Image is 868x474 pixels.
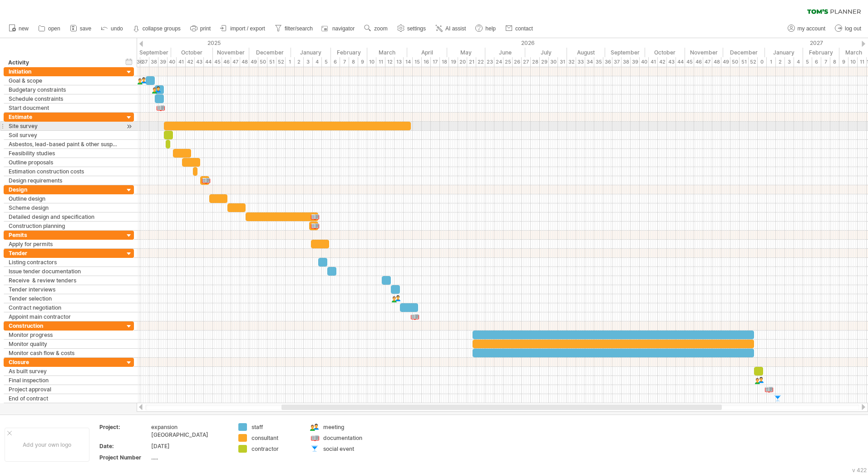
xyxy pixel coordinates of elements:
[9,240,119,248] div: Apply for permits
[252,423,301,431] div: staff
[485,25,496,32] span: help
[195,57,204,67] div: 43
[9,203,119,212] div: Scheme design
[213,57,222,67] div: 45
[612,57,621,67] div: 37
[9,331,119,339] div: Monitor progress
[376,57,385,67] div: 11
[685,48,723,57] div: November 2026
[130,23,183,35] a: collapse groups
[721,57,730,67] div: 49
[567,57,576,67] div: 32
[168,57,177,67] div: 40
[549,57,558,67] div: 30
[858,57,867,67] div: 11
[323,423,373,431] div: meeting
[9,285,119,294] div: Tender interviews
[285,25,313,32] span: filter/search
[9,340,119,348] div: Monitor quality
[9,76,119,85] div: Goal & scope
[515,25,533,32] span: contact
[404,57,413,67] div: 14
[177,57,186,67] div: 41
[640,57,649,67] div: 40
[9,167,119,176] div: Estimation construction costs
[803,57,812,67] div: 5
[9,158,119,167] div: Outline proposals
[213,48,249,57] div: November 2025
[449,57,458,67] div: 19
[852,467,867,474] div: v 422
[703,57,712,67] div: 47
[68,23,94,35] a: save
[5,428,89,462] div: Add your own logo
[9,94,119,103] div: Schedule constraints
[362,23,390,35] a: zoom
[188,23,213,35] a: print
[313,57,322,67] div: 4
[149,57,158,67] div: 38
[473,23,498,35] a: help
[99,454,149,461] div: Project Number
[320,23,357,35] a: navigator
[531,57,540,67] div: 28
[9,294,119,303] div: Tender selection
[9,104,119,112] div: Start doucment
[821,57,830,67] div: 7
[798,25,825,32] span: my account
[458,57,467,67] div: 20
[413,57,422,67] div: 15
[258,57,267,67] div: 50
[295,57,304,67] div: 2
[36,23,63,35] a: open
[467,57,476,67] div: 21
[272,23,316,35] a: filter/search
[222,57,231,67] div: 46
[9,349,119,357] div: Monitor cash flow & costs
[9,321,119,330] div: Construction
[9,122,119,130] div: Site survey
[749,57,758,67] div: 52
[9,222,119,230] div: Construction planning
[331,57,340,67] div: 6
[99,23,126,35] a: undo
[367,48,407,57] div: March 2026
[143,25,181,32] strong: collapse groups
[8,58,119,67] div: Activity
[9,149,119,158] div: Feasibility studies
[576,57,585,67] div: 33
[740,57,749,67] div: 51
[323,434,373,442] div: documentation
[712,57,721,67] div: 48
[9,113,119,121] div: Estimate
[9,367,119,375] div: As built survey
[151,423,227,439] div: expansion [GEOGRAPHIC_DATA]
[252,445,301,453] div: contractor
[485,57,494,67] div: 23
[9,376,119,385] div: Final inspection
[445,25,466,32] span: AI assist
[291,48,331,57] div: January 2026
[48,25,60,32] span: open
[99,442,149,450] div: Date:
[151,442,227,450] div: [DATE]
[723,48,765,57] div: December 2026
[447,48,485,57] div: May 2026
[9,185,119,194] div: Design
[407,48,447,57] div: April 2026
[839,57,848,67] div: 9
[9,258,119,267] div: Listing contractors
[767,57,776,67] div: 1
[676,57,685,67] div: 44
[374,25,387,32] span: zoom
[9,194,119,203] div: Outline design
[249,57,258,67] div: 49
[9,85,119,94] div: Budgetary constraints
[99,423,149,431] div: Project:
[585,57,594,67] div: 34
[785,57,794,67] div: 3
[803,48,839,57] div: February 2027
[186,57,195,67] div: 42
[151,454,227,461] div: .....
[631,57,640,67] div: 39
